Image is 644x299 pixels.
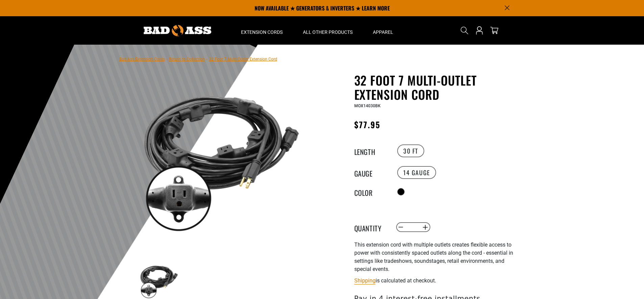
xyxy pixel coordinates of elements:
h1: 32 Foot 7 Multi-Outlet Extension Cord [354,73,520,101]
span: This extension cord with multiple outlets creates flexible access to power with consistently spac... [354,241,513,272]
legend: Gauge [354,168,388,177]
span: › [166,57,168,62]
span: $77.95 [354,118,380,131]
span: Apparel [373,29,393,35]
span: › [206,57,208,62]
nav: breadcrumbs [119,55,277,63]
summary: Extension Cords [231,16,293,45]
summary: Search [459,25,470,36]
span: MOX14030BK [354,103,381,108]
span: All Other Products [303,29,353,35]
summary: All Other Products [293,16,363,45]
a: Return to Collection [169,57,205,62]
a: Shipping [354,277,376,284]
div: is calculated at checkout. [354,276,520,285]
label: Quantity [354,223,388,232]
span: Extension Cords [241,29,283,35]
img: Bad Ass Extension Cords [144,25,211,36]
span: 32 Foot 7 Multi-Outlet Extension Cord [209,57,277,62]
legend: Length [354,146,388,155]
label: 30 FT [397,144,424,157]
summary: Apparel [363,16,403,45]
label: 14 Gauge [397,166,436,179]
img: black [139,74,302,237]
a: Bad Ass Extension Cords [119,57,165,62]
legend: Color [354,187,388,196]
